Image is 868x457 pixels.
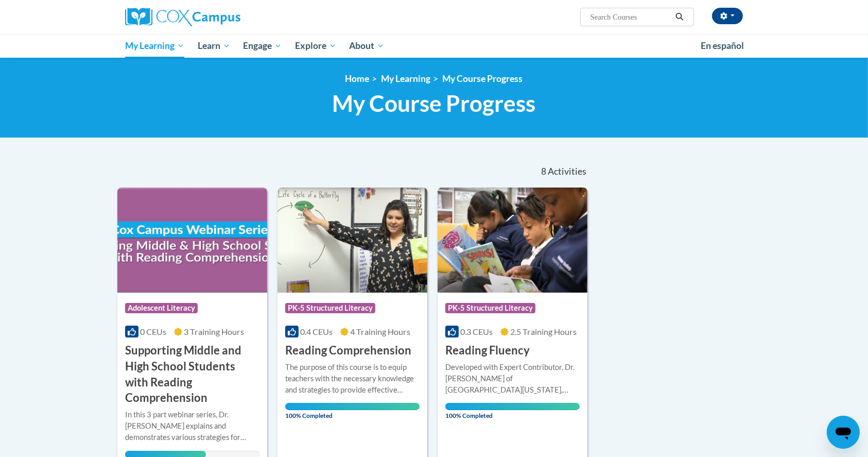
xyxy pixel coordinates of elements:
div: Main menu [110,34,758,58]
span: PK-5 Structured Literacy [285,303,375,313]
span: 100% Completed [285,403,420,419]
span: 0 CEUs [140,327,166,336]
div: Developed with Expert Contributor, Dr. [PERSON_NAME] of [GEOGRAPHIC_DATA][US_STATE], [GEOGRAPHIC_... [445,362,580,396]
span: 8 [541,166,546,177]
span: PK-5 Structured Literacy [445,303,535,313]
div: In this 3 part webinar series, Dr. [PERSON_NAME] explains and demonstrates various strategies for... [125,409,259,443]
a: Learn [191,34,237,58]
span: My Course Progress [333,90,536,117]
button: Search [672,11,687,23]
span: 4 Training Hours [350,327,410,336]
div: The purpose of this course is to equip teachers with the necessary knowledge and strategies to pr... [285,362,420,396]
span: My Learning [125,40,184,52]
a: Engage [236,34,288,58]
div: Your progress [285,403,420,410]
a: Home [345,73,370,84]
img: Course Logo [117,188,267,293]
span: 3 Training Hours [184,327,244,336]
a: Cox Campus [125,8,321,26]
button: Account Settings [712,8,743,24]
span: Activities [548,166,586,177]
div: Your progress [445,403,580,410]
h3: Supporting Middle and High School Students with Reading Comprehension [125,343,259,406]
span: 2.5 Training Hours [510,327,577,336]
span: 0.4 CEUs [300,327,333,336]
h3: Reading Comprehension [285,343,411,359]
span: 100% Completed [445,403,580,419]
span: En español [701,40,744,51]
h3: Reading Fluency [445,343,530,359]
img: Cox Campus [125,8,240,26]
img: Course Logo [438,188,587,293]
span: Adolescent Literacy [125,303,198,313]
span: 0.3 CEUs [460,327,493,336]
iframe: Button to launch messaging window [827,416,860,449]
a: My Learning [118,34,191,58]
span: Explore [295,40,336,52]
span: About [349,40,384,52]
a: My Course Progress [443,73,523,84]
a: Explore [288,34,343,58]
input: Search Courses [589,11,672,23]
a: My Learning [381,73,431,84]
a: About [343,34,391,58]
a: En español [694,35,751,57]
img: Course Logo [277,188,427,293]
span: Learn [198,40,230,52]
span: Engage [243,40,282,52]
